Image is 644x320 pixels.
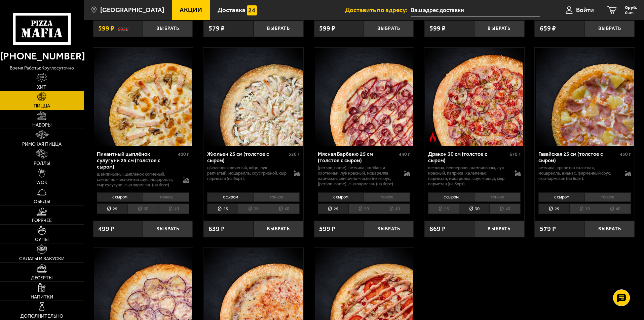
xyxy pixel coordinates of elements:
[253,192,300,202] li: тонкое
[459,203,489,214] li: 30
[247,5,257,15] img: 15daf4d41897b9f0e9f617042186c801.svg
[538,151,618,164] div: Гавайская 25 см (толстое с сыром)
[98,25,114,32] span: 599 ₽
[94,48,192,146] img: Пикантный цыплёнок сулугуни 25 см (толстое с сыром)
[399,151,410,157] span: 440 г
[625,5,637,10] span: 0 руб.
[31,276,52,280] span: Десерты
[540,226,556,232] span: 579 ₽
[34,104,50,108] span: Пицца
[143,221,193,237] button: Выбрать
[315,48,413,146] img: Мясная Барбекю 25 см (толстое с сыром)
[31,295,53,300] span: Напитки
[364,221,414,237] button: Выбрать
[254,20,303,37] button: Выбрать
[100,7,164,13] span: [GEOGRAPHIC_DATA]
[318,165,397,187] p: [PERSON_NAME], ветчина, колбаски охотничьи, лук красный, моцарелла, пармезан, сливочно-чесночный ...
[37,85,46,90] span: Хит
[538,165,618,181] p: ветчина, креветка салатная, моцарелла, ананас, фирменный соус, сыр пармезан (на борт).
[19,257,65,261] span: Салаты и закуски
[425,48,523,146] img: Дракон 30 см (толстое с сыром)
[127,203,158,214] li: 30
[620,151,631,157] span: 430 г
[238,203,268,214] li: 30
[204,48,302,146] img: Жюльен 25 см (толстое с сыром)
[97,151,177,170] div: Пикантный цыплёнок сулугуни 25 см (толстое с сыром)
[180,7,202,13] span: Акции
[429,25,446,32] span: 599 ₽
[509,151,521,157] span: 670 г
[318,151,397,164] div: Мясная Барбекю 25 см (толстое с сыром)
[584,192,631,202] li: тонкое
[207,151,287,164] div: Жюльен 25 см (толстое с сыром)
[625,11,637,15] span: 0 шт.
[20,314,63,319] span: Дополнительно
[585,20,635,37] button: Выбрать
[289,151,300,157] span: 520 г
[118,25,128,32] s: 692 ₽
[429,226,446,232] span: 869 ₽
[535,48,635,146] a: Гавайская 25 см (толстое с сыром)
[35,237,48,242] span: Супы
[319,25,335,32] span: 599 ₽
[254,221,303,237] button: Выбрать
[428,132,438,142] img: Острое блюдо
[428,165,508,187] p: ветчина, пепперони, шампиньоны, лук красный, паприка, халапеньо, пармезан, моцарелла, соус-пицца,...
[489,203,520,214] li: 40
[209,25,225,32] span: 579 ₽
[474,192,521,202] li: тонкое
[269,203,300,214] li: 40
[424,48,524,146] a: Острое блюдоДракон 30 см (толстое с сыром)
[98,226,114,232] span: 499 ₽
[585,221,635,237] button: Выбрать
[97,172,177,188] p: шампиньоны, цыпленок копченый, сливочно-чесночный соус, моцарелла, сыр сулугуни, сыр пармезан (на...
[143,192,189,202] li: тонкое
[203,48,303,146] a: Жюльен 25 см (толстое с сыром)
[411,4,540,16] input: Ваш адрес доставки
[143,20,193,37] button: Выбрать
[158,203,189,214] li: 40
[348,203,379,214] li: 30
[318,203,348,214] li: 25
[428,192,474,202] li: с сыром
[207,192,253,202] li: с сыром
[207,203,238,214] li: 25
[218,7,245,13] span: Доставка
[97,192,143,202] li: с сыром
[345,7,411,13] span: Доставить по адресу:
[428,151,508,164] div: Дракон 30 см (толстое с сыром)
[314,48,414,146] a: Мясная Барбекю 25 см (толстое с сыром)
[576,7,594,13] span: Войти
[474,20,524,37] button: Выбрать
[538,203,569,214] li: 25
[379,203,410,214] li: 40
[207,165,287,181] p: цыпленок копченый, яйцо, лук репчатый, моцарелла, соус грибной, сыр пармезан (на борт).
[209,226,225,232] span: 639 ₽
[32,123,51,128] span: Наборы
[569,203,600,214] li: 30
[93,48,193,146] a: Пикантный цыплёнок сулугуни 25 см (толстое с сыром)
[600,203,631,214] li: 40
[22,142,62,147] span: Римская пицца
[32,218,52,223] span: Горячее
[318,192,364,202] li: с сыром
[36,180,47,185] span: WOK
[97,203,127,214] li: 25
[178,151,189,157] span: 400 г
[364,20,414,37] button: Выбрать
[34,161,50,166] span: Роллы
[538,192,584,202] li: с сыром
[319,226,335,232] span: 599 ₽
[428,203,459,214] li: 25
[536,48,634,146] img: Гавайская 25 см (толстое с сыром)
[364,192,410,202] li: тонкое
[474,221,524,237] button: Выбрать
[540,25,556,32] span: 659 ₽
[34,199,50,204] span: Обеды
